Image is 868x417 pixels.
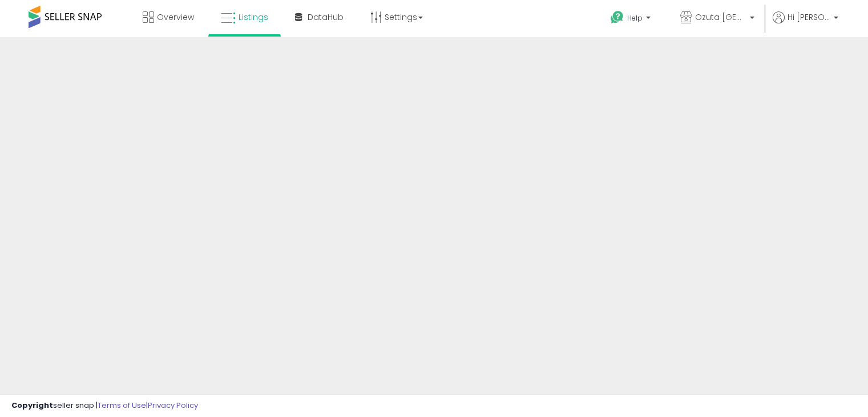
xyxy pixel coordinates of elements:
[239,11,268,23] span: Listings
[601,2,662,37] a: Help
[627,13,643,23] span: Help
[11,400,198,411] div: seller snap | |
[308,11,344,23] span: DataHub
[610,10,624,25] i: Get Help
[148,400,198,411] a: Privacy Policy
[695,11,746,23] span: Ozuta [GEOGRAPHIC_DATA]
[157,11,194,23] span: Overview
[773,11,838,37] a: Hi [PERSON_NAME]
[98,400,146,411] a: Terms of Use
[788,11,830,23] span: Hi [PERSON_NAME]
[11,400,53,411] strong: Copyright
